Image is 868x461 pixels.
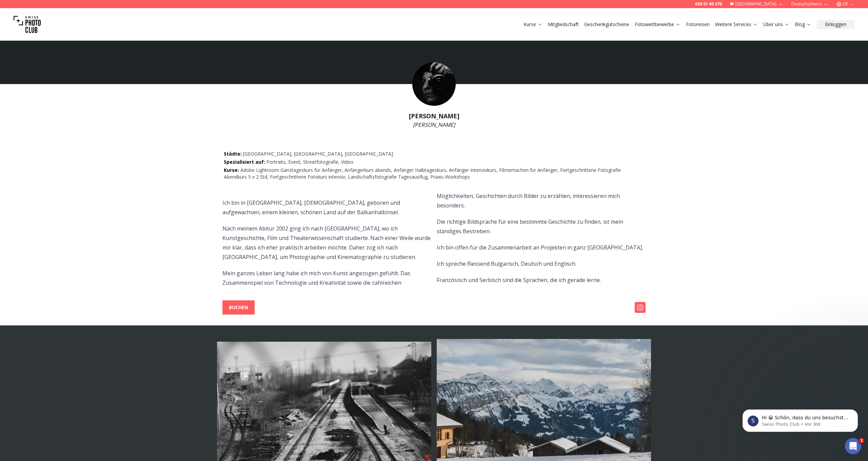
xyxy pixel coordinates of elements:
button: Einloggen [817,20,854,29]
a: Über uns [763,21,789,28]
a: Kurse [524,21,542,28]
button: Weitere Services [712,20,761,29]
a: Geschenkgutscheine [584,21,629,28]
button: BUCHEN [222,300,255,315]
a: Weitere Services [715,21,758,28]
b: BUCHEN [229,304,248,311]
p: Adobe Lightroom Ganztageskurs für Anfänger, Anfängerkurs abends, Anfänger Halbtageskurs, Anfänger... [224,167,644,180]
button: Fotowettbewerbe [632,20,683,29]
p: Ich bin in [GEOGRAPHIC_DATA], [DEMOGRAPHIC_DATA], geboren und aufgewachsen, einem kleinen, schöne... [222,198,431,217]
p: Portraits, Event, Streetfotografie, Video [224,159,644,165]
p: Die richtige Bildsprache für eine bestimmte Geschichte zu finden, ist mein ständiges Bestreben. [437,217,646,236]
img: Instagram [635,302,646,313]
button: Mitgliedschaft [545,20,581,29]
span: Kurse : [224,167,239,173]
a: Blog [795,21,811,28]
button: Kurse [521,20,545,29]
span: Spezialisiert auf : [224,159,265,165]
a: 058 51 00 270 [695,1,722,7]
p: [GEOGRAPHIC_DATA], [GEOGRAPHIC_DATA], [GEOGRAPHIC_DATA] [224,151,644,157]
a: Fotoreisen [686,21,710,28]
button: Geschenkgutscheine [581,20,632,29]
iframe: Intercom live chat [845,438,861,454]
img: Lili Krasteva [412,62,456,106]
p: Ich spreche fliessend Bulgarisch, Deutsch und Englisch. [437,259,646,268]
span: Städte : [224,151,243,157]
iframe: Intercom notifications Nachricht [732,395,868,443]
p: Französisch und Serbisch sind die Sprachen, die ich gerade lerne. [437,275,646,285]
button: Blog [792,20,814,29]
p: Ich bin offen für die Zusammenarbeit an Projekten in ganz [GEOGRAPHIC_DATA]. [437,243,646,252]
a: Fotowettbewerbe [635,21,680,28]
span: 1 [859,438,864,443]
button: Fotoreisen [683,20,712,29]
img: Swiss photo club [14,11,41,38]
p: Nach meinem Abitur 2002 ging ich nach [GEOGRAPHIC_DATA], wo ich Kunstgeschichte, Film und Theater... [222,224,431,262]
a: Mitgliedschaft [548,21,579,28]
button: Über uns [761,20,792,29]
